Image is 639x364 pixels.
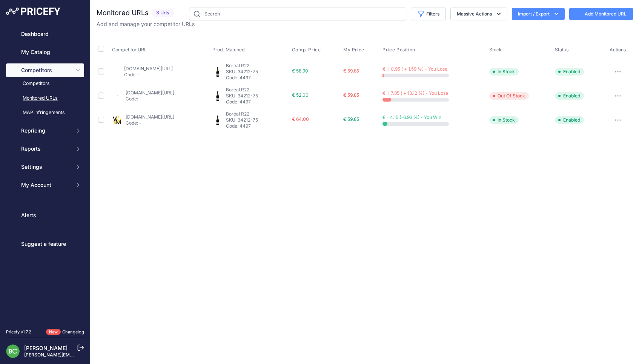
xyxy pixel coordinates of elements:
[126,96,174,102] p: Code: -
[46,329,61,335] span: New
[450,8,507,20] button: Massive Actions
[6,237,84,251] a: Suggest a feature
[569,8,633,20] a: Add Monitored URL
[6,329,31,335] div: Pricefy v1.7.2
[112,47,147,52] span: Competitor URL
[21,163,71,171] span: Settings
[343,68,359,74] span: € 59.85
[6,63,84,77] button: Competitors
[226,63,249,68] span: Boréal R22
[6,8,60,15] img: Pricefy Logo
[292,116,309,122] span: € 64.00
[343,47,364,53] span: My Price
[382,47,416,53] button: Price Position
[6,124,84,137] button: Repricing
[226,75,286,81] p: Code: 4497
[489,92,529,100] span: Out Of Stock
[292,92,309,98] span: € 52.00
[21,145,71,153] span: Reports
[24,352,178,358] a: [PERSON_NAME][EMAIL_ADDRESS][DOMAIN_NAME][PERSON_NAME]
[226,93,286,99] p: SKU: 34212-75
[97,20,195,28] p: Add and manage your competitor URLs
[97,8,149,18] h2: Monitored URLs
[382,90,448,96] span: € + 7.85 ( + 13.12 %) - You Lose
[555,92,584,100] span: Enabled
[6,208,84,222] a: Alerts
[343,47,366,53] button: My Price
[343,116,359,122] span: € 59.85
[226,111,249,117] span: Boréal R22
[126,114,174,120] a: [DOMAIN_NAME][URL]
[124,72,173,78] p: Code: -
[226,87,249,93] span: Boréal R22
[292,47,321,53] span: Comp. Price
[226,123,286,129] p: Code: 4497
[62,329,84,335] a: Changelog
[555,47,569,52] span: Status
[21,181,71,189] span: My Account
[6,27,84,41] a: Dashboard
[411,8,446,20] button: Filters
[555,68,584,76] span: Enabled
[226,117,286,123] p: SKU: 34212-75
[489,68,519,76] span: In Stock
[382,47,415,53] span: Price Position
[6,178,84,192] button: My Account
[212,47,245,52] span: Prod. Matched
[489,116,519,124] span: In Stock
[21,127,71,134] span: Repricing
[6,45,84,59] a: My Catalog
[382,114,441,120] span: € - 4.15 (-6.93 %) - You Win
[126,120,174,126] p: Code: -
[382,66,447,72] span: € + 0.95 ( + 1.59 %) - You Lose
[610,47,626,52] span: Actions
[124,66,173,71] a: [DOMAIN_NAME][URL]
[489,47,502,52] span: Stock
[24,345,68,351] a: [PERSON_NAME]
[555,116,584,124] span: Enabled
[6,92,84,105] a: Monitored URLs
[6,77,84,90] a: Competitors
[343,92,359,98] span: € 59.85
[21,66,71,74] span: Competitors
[6,106,84,119] a: MAP infringements
[226,99,286,105] p: Code: 4497
[292,47,323,53] button: Comp. Price
[512,8,565,20] button: Import / Export
[152,9,174,17] span: 3 Urls
[6,27,84,320] nav: Sidebar
[126,90,174,96] a: [DOMAIN_NAME][URL]
[6,160,84,174] button: Settings
[189,8,406,20] input: Search
[6,142,84,156] button: Reports
[292,68,308,74] span: € 58.90
[226,69,286,75] p: SKU: 34212-75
